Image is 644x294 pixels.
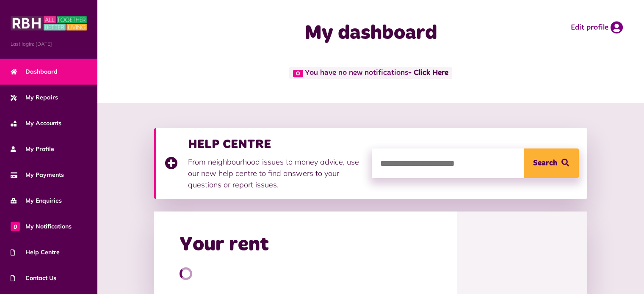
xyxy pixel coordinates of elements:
[188,156,363,190] p: From neighbourhood issues to money advice, use our new help centre to find answers to your questi...
[408,69,448,77] a: - Click Here
[289,67,452,79] span: You have no new notifications
[11,222,20,231] span: 0
[11,40,87,48] span: Last login: [DATE]
[533,148,557,178] span: Search
[243,21,499,46] h1: My dashboard
[11,119,61,128] span: My Accounts
[11,170,64,179] span: My Payments
[293,70,303,77] span: 0
[571,21,623,34] a: Edit profile
[188,137,363,152] h3: HELP CENTRE
[11,274,56,283] span: Contact Us
[11,15,87,32] img: MyRBH
[11,93,58,102] span: My Repairs
[11,196,62,205] span: My Enquiries
[11,67,58,76] span: Dashboard
[11,222,72,231] span: My Notifications
[11,145,54,154] span: My Profile
[180,233,269,257] h2: Your rent
[11,248,60,257] span: Help Centre
[524,148,579,178] button: Search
